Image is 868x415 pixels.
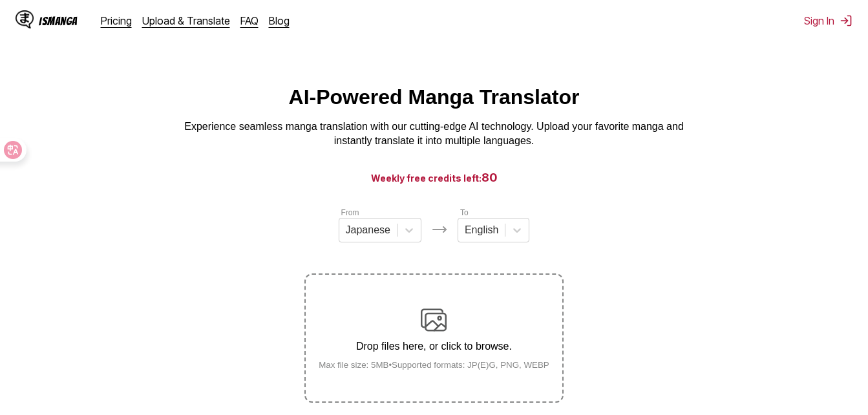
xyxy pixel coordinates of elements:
button: Sign In [804,14,852,27]
img: IsManga Logo [16,10,34,28]
a: FAQ [240,14,259,27]
a: IsManga LogoIsManga [16,10,101,31]
h3: Weekly free credits left: [31,169,837,186]
p: Drop files here, or click to browse. [308,341,560,352]
label: From [341,208,359,217]
img: Sign out [840,14,852,27]
a: Upload & Translate [142,14,230,27]
p: Experience seamless manga translation with our cutting-edge AI technology. Upload your favorite m... [176,120,693,149]
label: To [460,208,469,217]
h1: AI-Powered Manga Translator [289,85,580,109]
a: Pricing [101,14,132,27]
small: Max file size: 5MB • Supported formats: JP(E)G, PNG, WEBP [308,360,560,370]
img: Languages icon [432,222,447,237]
span: 80 [482,171,498,184]
a: Blog [269,14,290,27]
div: IsManga [39,15,78,27]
